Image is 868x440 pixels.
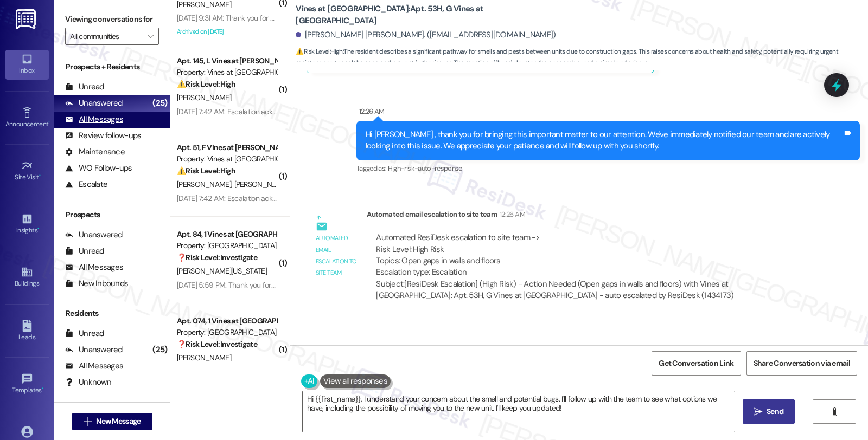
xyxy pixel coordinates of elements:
[65,262,123,273] div: All Messages
[831,407,839,416] i: 
[177,153,277,165] div: Property: Vines at [GEOGRAPHIC_DATA]
[296,46,868,69] span: : The resident describes a significant pathway for smells and pests between units due to construc...
[177,166,235,176] strong: ⚠️ Risk Level: High
[356,106,385,117] div: 12:26 AM
[37,225,39,232] span: •
[296,47,342,56] strong: ⚠️ Risk Level: High
[754,358,850,369] span: Share Conversation via email
[65,81,104,93] div: Unread
[42,385,43,392] span: •
[177,353,231,363] span: [PERSON_NAME]
[177,179,234,189] span: [PERSON_NAME]
[388,164,462,173] span: High-risk-auto-response
[767,406,783,417] span: Send
[177,253,257,262] strong: ❓ Risk Level: Investigate
[177,142,277,153] div: Apt. 51, F Vines at [PERSON_NAME]
[177,280,867,290] div: [DATE] 5:59 PM: Thank you for your message. Our offices are currently closed, but we will contact...
[16,9,38,29] img: ResiDesk Logo
[177,229,277,240] div: Apt. 84, 1 Vines at [GEOGRAPHIC_DATA]
[652,351,741,376] button: Get Conversation Link
[70,28,142,45] input: All communities
[366,129,843,152] div: Hi [PERSON_NAME] , thank you for bringing this important matter to our attention. We've immediate...
[65,278,128,289] div: New Inbounds
[5,263,49,292] a: Buildings
[307,342,498,358] div: [PERSON_NAME] [PERSON_NAME]
[5,50,49,79] a: Inbox
[177,67,277,78] div: Property: Vines at [GEOGRAPHIC_DATA]
[376,232,801,279] div: Automated ResiDesk escalation to site team -> Risk Level: High Risk Topics: Open gaps in walls an...
[177,240,277,251] div: Property: [GEOGRAPHIC_DATA] Apts
[150,95,170,112] div: (25)
[659,358,733,369] span: Get Conversation Link
[65,146,125,158] div: Maintenance
[65,98,123,109] div: Unanswered
[54,61,170,73] div: Prospects + Residents
[5,210,49,239] a: Insights •
[39,172,41,179] span: •
[296,29,556,41] div: [PERSON_NAME] [PERSON_NAME]. ([EMAIL_ADDRESS][DOMAIN_NAME])
[48,119,50,126] span: •
[65,344,123,355] div: Unanswered
[65,245,104,257] div: Unread
[65,11,159,28] label: Viewing conversations for
[303,391,735,432] textarea: Hi {{first_name}}, I understand your concern about the smell and potential bugs. I'll follow up w...
[177,93,231,102] span: [PERSON_NAME]
[150,341,170,358] div: (25)
[177,55,277,67] div: Apt. 145, L Vines at [PERSON_NAME]
[296,3,513,27] b: Vines at [GEOGRAPHIC_DATA]: Apt. 53H, G Vines at [GEOGRAPHIC_DATA]
[367,209,810,224] div: Automated email escalation to site team
[177,315,277,327] div: Apt. 074, 1 Vines at [GEOGRAPHIC_DATA]
[754,407,762,416] i: 
[65,229,123,241] div: Unanswered
[65,114,123,125] div: All Messages
[376,279,801,302] div: Subject: [ResiDesk Escalation] (High Risk) - Action Needed (Open gaps in walls and floors) with V...
[177,79,235,89] strong: ⚠️ Risk Level: High
[96,416,141,427] span: New Message
[54,308,170,319] div: Residents
[177,266,267,276] span: [PERSON_NAME][US_STATE]
[54,209,170,221] div: Prospects
[416,342,444,354] div: 12:27 AM
[65,377,111,388] div: Unknown
[5,370,49,399] a: Templates •
[743,399,795,424] button: Send
[72,413,152,430] button: New Message
[84,417,92,426] i: 
[746,351,857,376] button: Share Conversation via email
[5,316,49,346] a: Leads
[65,130,141,141] div: Review follow-ups
[497,209,525,220] div: 12:26 AM
[65,328,104,339] div: Unread
[356,160,860,176] div: Tagged as:
[65,163,132,174] div: WO Follow-ups
[148,32,154,41] i: 
[177,327,277,338] div: Property: [GEOGRAPHIC_DATA]
[316,232,358,279] div: Automated email escalation to site team
[65,179,107,190] div: Escalate
[234,179,289,189] span: [PERSON_NAME]
[176,25,278,38] div: Archived on [DATE]
[5,157,49,186] a: Site Visit •
[65,360,123,372] div: All Messages
[177,339,257,349] strong: ❓ Risk Level: Investigate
